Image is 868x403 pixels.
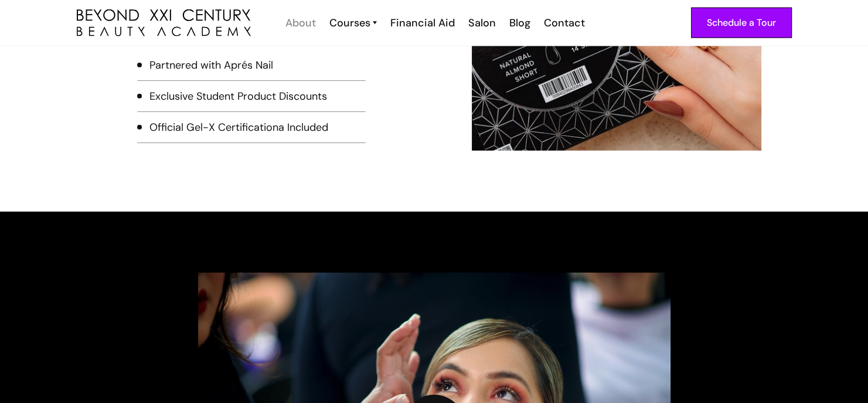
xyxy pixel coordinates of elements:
[390,15,455,31] div: Financial Aid
[509,15,530,31] div: Blog
[544,15,585,31] div: Contact
[707,15,776,31] div: Schedule a Tour
[536,15,591,31] a: Contact
[329,15,370,31] div: Courses
[383,15,461,31] a: Financial Aid
[149,57,273,73] div: Partnered with Aprés Nail
[149,89,327,104] div: Exclusive Student Product Discounts
[329,15,377,31] a: Courses
[77,9,251,37] a: home
[461,15,502,31] a: Salon
[468,15,496,31] div: Salon
[502,15,536,31] a: Blog
[278,15,322,31] a: About
[77,9,251,37] img: beyond 21st century beauty academy logo
[285,15,316,31] div: About
[149,120,328,135] div: Official Gel-X Certificationa Included
[691,8,792,38] a: Schedule a Tour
